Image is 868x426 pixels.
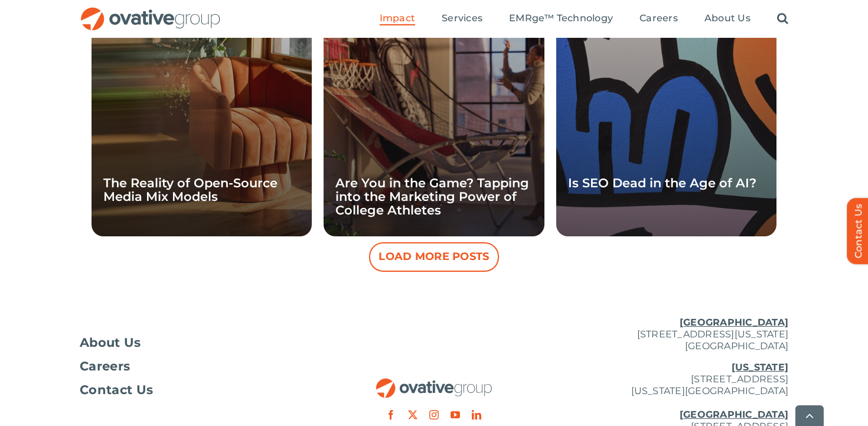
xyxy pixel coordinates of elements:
[568,175,756,190] a: Is SEO Dead in the Age of AI?
[680,409,788,420] u: [GEOGRAPHIC_DATA]
[80,6,221,17] a: OG_Full_horizontal_RGB
[639,12,678,25] a: Careers
[777,12,788,25] a: Search
[80,337,316,396] nav: Footer Menu
[380,12,415,24] span: Impact
[442,12,482,25] a: Services
[704,12,750,24] span: About Us
[509,12,613,24] span: EMRge™ Technology
[442,12,482,24] span: Services
[732,362,788,373] u: [US_STATE]
[80,337,316,349] a: About Us
[680,317,788,328] u: [GEOGRAPHIC_DATA]
[552,317,788,352] p: [STREET_ADDRESS][US_STATE] [GEOGRAPHIC_DATA]
[380,12,415,25] a: Impact
[80,384,316,396] a: Contact Us
[80,384,153,396] span: Contact Us
[369,242,499,272] button: Load More Posts
[80,360,316,372] a: Careers
[408,410,417,420] a: twitter
[335,175,529,217] a: Are You in the Game? Tapping into the Marketing Power of College Athletes
[80,360,130,372] span: Careers
[639,12,678,24] span: Careers
[472,410,481,420] a: linkedin
[375,377,493,388] a: OG_Full_horizontal_RGB
[386,410,396,420] a: facebook
[509,12,613,25] a: EMRge™ Technology
[451,410,460,420] a: youtube
[704,12,750,25] a: About Us
[103,175,278,204] a: The Reality of Open-Source Media Mix Models
[80,337,141,349] span: About Us
[429,410,439,420] a: instagram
